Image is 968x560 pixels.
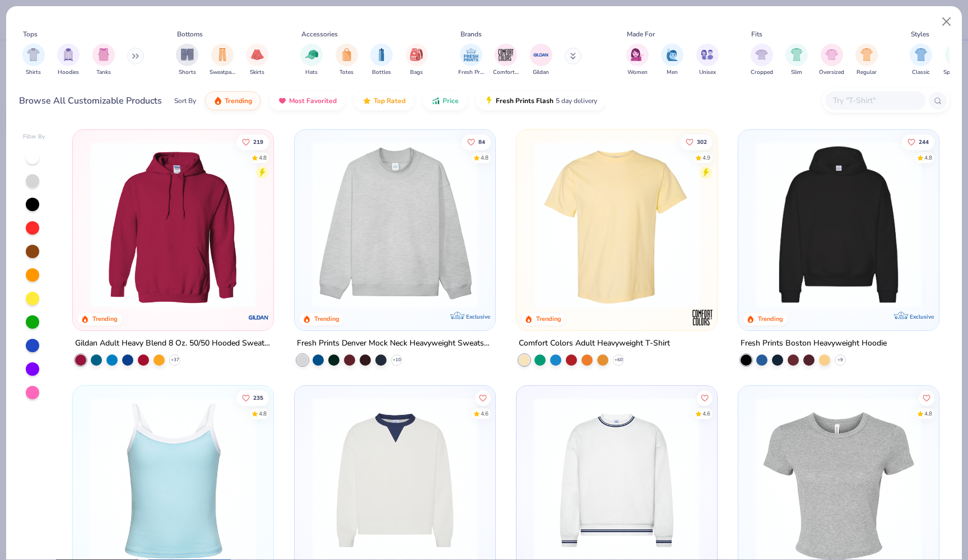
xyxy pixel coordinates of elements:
button: filter button [696,44,719,77]
img: Women Image [631,48,644,61]
button: Close [936,11,957,32]
span: Trending [225,96,252,105]
button: Most Favorited [269,91,345,110]
img: TopRated.gif [362,96,371,105]
button: filter button [493,44,519,77]
div: filter for Shirts [22,44,45,77]
button: filter button [246,44,268,77]
button: filter button [406,44,428,77]
img: f5d85501-0dbb-4ee4-b115-c08fa3845d83 [306,141,484,308]
button: Like [237,134,269,150]
img: Fresh Prints Image [463,46,480,63]
div: Comfort Colors Adult Heavyweight T-Shirt [519,337,670,351]
img: most_fav.gif [278,96,287,105]
button: filter button [176,44,198,77]
div: 4.8 [259,153,267,162]
span: Skirts [250,68,264,77]
img: Sweatpants Image [216,48,229,61]
div: filter for Cropped [751,44,773,77]
div: filter for Sweatpants [210,44,235,77]
div: filter for Women [626,44,649,77]
div: 4.8 [259,409,267,418]
span: + 10 [393,357,401,363]
span: Slim [791,68,802,77]
button: filter button [910,44,932,77]
button: filter button [785,44,808,77]
img: Comfort Colors Image [497,46,514,63]
img: e55d29c3-c55d-459c-bfd9-9b1c499ab3c6 [705,141,883,308]
img: Bottles Image [375,48,388,61]
button: filter button [530,44,552,77]
span: Totes [339,68,353,77]
button: filter button [751,44,773,77]
span: Top Rated [374,96,406,105]
img: flash.gif [485,96,494,105]
div: filter for Regular [855,44,878,77]
img: Cropped Image [755,48,768,61]
span: 5 day delivery [556,95,597,108]
img: Shorts Image [181,48,194,61]
span: Regular [857,68,877,77]
button: filter button [661,44,683,77]
img: 01756b78-01f6-4cc6-8d8a-3c30c1a0c8ac [84,141,262,308]
span: Bottles [372,68,391,77]
img: Unisex Image [701,48,714,61]
button: Trending [205,91,260,110]
div: Bottoms [177,29,203,39]
span: Women [627,68,648,77]
img: trending.gif [213,96,222,105]
div: Fresh Prints Boston Heavyweight Hoodie [741,337,887,351]
div: filter for Hats [300,44,323,77]
img: Oversized Image [825,48,838,61]
button: filter button [819,44,844,77]
span: Cropped [751,68,773,77]
span: Shirts [26,68,41,77]
img: Totes Image [341,48,353,61]
button: Price [423,91,467,110]
button: Like [475,390,491,405]
button: Like [462,134,491,150]
button: Like [919,390,934,405]
div: Filter By [23,133,45,141]
div: 4.6 [702,409,710,418]
span: Oversized [819,68,844,77]
button: Fresh Prints Flash5 day delivery [476,91,606,110]
div: Brands [460,29,482,39]
div: filter for Classic [910,44,932,77]
span: Most Favorited [289,96,337,105]
button: filter button [300,44,323,77]
span: Shorts [179,68,196,77]
img: Men Image [666,48,678,61]
div: 4.8 [481,153,488,162]
div: filter for Tanks [92,44,115,77]
span: Comfort Colors [493,68,519,77]
div: Tops [23,29,38,39]
button: filter button [336,44,358,77]
img: Regular Image [860,48,873,61]
div: Gildan Adult Heavy Blend 8 Oz. 50/50 Hooded Sweatshirt [75,337,271,351]
button: filter button [370,44,393,77]
img: Skirts Image [251,48,264,61]
span: 219 [254,139,264,144]
div: Accessories [301,29,338,39]
input: Try "T-Shirt" [832,94,918,107]
div: 4.8 [924,409,932,418]
span: Men [667,68,678,77]
span: Exclusive [466,313,490,320]
span: Sweatpants [210,68,235,77]
div: filter for Hoodies [57,44,80,77]
div: Sort By [174,96,196,106]
div: filter for Skirts [246,44,268,77]
img: a90f7c54-8796-4cb2-9d6e-4e9644cfe0fe [484,141,662,308]
button: Top Rated [354,91,414,110]
div: Fits [751,29,762,39]
span: Fresh Prints [458,68,484,77]
img: 029b8af0-80e6-406f-9fdc-fdf898547912 [528,141,706,308]
span: Price [443,96,459,105]
img: Classic Image [915,48,928,61]
span: 84 [478,139,485,144]
div: 4.8 [924,153,932,162]
button: filter button [22,44,45,77]
div: filter for Gildan [530,44,552,77]
div: filter for Totes [336,44,358,77]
